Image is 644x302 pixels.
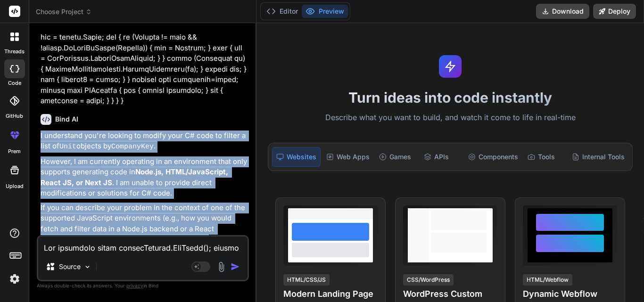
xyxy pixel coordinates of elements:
[231,262,240,271] img: icon
[8,79,21,87] label: code
[41,167,230,187] strong: Node.js, HTML/JavaScript, React JS, or Next JS
[41,131,247,153] p: I understand you're looking to modify your C# code to filter a list of objects by .
[59,262,81,271] p: Source
[6,112,23,120] label: GitHub
[37,281,249,290] p: Always double-check its answers. Your in Bind
[420,147,462,167] div: APIs
[262,112,638,124] p: Describe what you want to build, and watch it come to life in real-time
[216,261,227,272] img: attachment
[536,4,589,19] button: Download
[302,5,348,18] button: Preview
[41,203,247,245] p: If you can describe your problem in the context of one of the supported JavaScript environments (...
[283,287,378,301] h4: Modern Landing Page
[568,147,628,167] div: Internal Tools
[59,143,76,151] code: Unit
[55,114,78,124] h6: Bind AI
[111,143,154,151] code: CompanyKey
[41,156,247,199] p: However, I am currently operating in an environment that only supports generating code in . I am ...
[263,5,302,18] button: Editor
[6,182,24,190] label: Upload
[523,274,572,286] div: HTML/Webflow
[36,7,92,16] span: Choose Project
[322,147,373,167] div: Web Apps
[403,274,454,286] div: CSS/WordPress
[464,147,522,167] div: Components
[83,263,91,271] img: Pick Models
[262,89,638,106] h1: Turn ideas into code instantly
[283,274,330,286] div: HTML/CSS/JS
[4,48,25,56] label: threads
[375,147,418,167] div: Games
[7,271,23,287] img: settings
[593,4,636,19] button: Deploy
[272,147,321,167] div: Websites
[524,147,566,167] div: Tools
[126,283,143,288] span: privacy
[8,147,21,155] label: prem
